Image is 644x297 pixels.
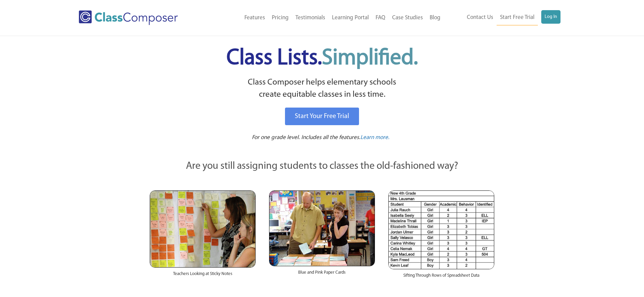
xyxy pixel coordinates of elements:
[426,10,444,25] a: Blog
[268,10,292,25] a: Pricing
[241,10,268,25] a: Features
[79,10,178,25] img: Class Composer
[463,10,497,25] a: Contact Us
[388,190,494,269] img: Spreadsheets
[292,10,329,25] a: Testimonials
[389,10,426,25] a: Case Studies
[206,10,444,25] nav: Header Menu
[541,10,560,24] a: Log In
[497,10,538,25] a: Start Free Trial
[269,190,375,266] img: Blue and Pink Paper Cards
[252,135,360,140] span: For one grade level. Includes all the features.
[269,266,375,282] div: Blue and Pink Paper Cards
[444,10,560,25] nav: Header Menu
[295,113,349,120] span: Start Your Free Trial
[360,135,389,140] span: Learn more.
[322,47,418,69] span: Simplified.
[226,47,418,69] span: Class Lists.
[285,108,359,125] a: Start Your Free Trial
[150,159,495,174] p: Are you still assigning students to classes the old-fashioned way?
[150,190,256,268] img: Teachers Looking at Sticky Notes
[388,269,494,285] div: Sifting Through Rows of Spreadsheet Data
[150,268,256,284] div: Teachers Looking at Sticky Notes
[360,134,389,142] a: Learn more.
[329,10,372,25] a: Learning Portal
[149,76,496,101] p: Class Composer helps elementary schools create equitable classes in less time.
[372,10,389,25] a: FAQ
